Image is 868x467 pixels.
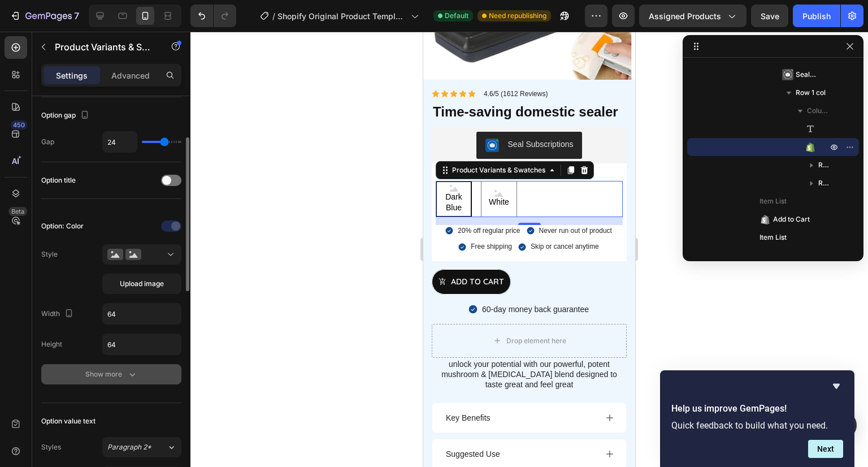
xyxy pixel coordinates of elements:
button: Show more [41,364,181,384]
span: Upload image [120,279,164,289]
span: Need republishing [489,11,546,21]
p: Product Variants & Swatches [55,40,151,54]
div: Option gap [41,108,92,123]
button: Hide survey [830,379,843,393]
div: Width [41,306,76,322]
button: Save [751,5,788,27]
button: Publish [793,5,840,27]
h2: Help us improve GemPages! [671,402,843,416]
div: Gap [41,137,54,147]
p: Quick feedback to build what you need. [671,420,843,431]
div: Help us improve GemPages! [671,379,843,458]
span: Item List [759,232,787,243]
span: / [272,10,275,22]
p: Advanced [111,70,150,81]
div: Publish [802,10,831,22]
span: Seal Subscriptions [796,69,816,80]
div: Styles [41,442,61,452]
div: Style [41,249,58,260]
p: Settings [56,70,88,81]
button: 7 [5,5,84,27]
img: Seal Subscriptions [782,69,793,80]
button: Assigned Products [639,5,747,27]
span: Row 2 cols [818,159,830,171]
span: Item List [759,196,787,207]
div: 450 [11,120,27,129]
span: Paragraph 2* [107,442,151,452]
span: Default [445,11,468,21]
span: Shopify Original Product Template [277,10,406,22]
iframe: Design area [423,32,635,467]
div: Beta [8,207,27,216]
p: 7 [74,9,79,23]
div: Option value text [41,416,96,426]
div: Undo/Redo [190,5,236,27]
span: Row 1 col [796,87,826,98]
button: Next question [808,440,843,458]
div: Option: Color [41,221,84,231]
div: Height [41,339,62,349]
input: Auto [103,304,181,324]
button: Upload image [102,274,181,294]
button: Paragraph 2* [102,437,181,457]
div: Option title [41,175,76,185]
input: Auto [103,132,137,152]
div: Show more [85,369,138,380]
input: Auto [103,334,181,354]
span: Column [807,105,830,116]
span: Row 2 cols [818,178,830,189]
span: Add to Cart [773,214,810,225]
span: Assigned Products [649,10,721,22]
span: Save [761,11,779,21]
